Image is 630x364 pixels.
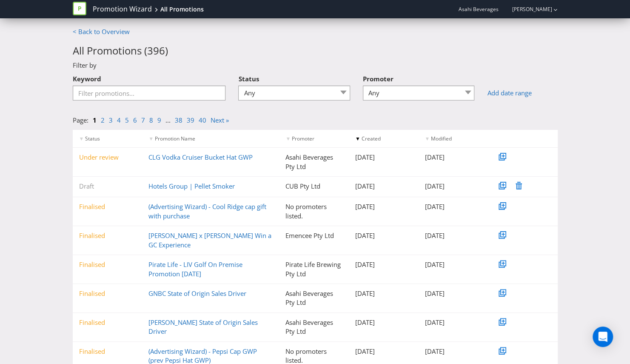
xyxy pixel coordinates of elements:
div: [DATE] [418,347,488,356]
span: ▼ [355,135,360,142]
div: [DATE] [349,318,419,327]
a: [PERSON_NAME] [504,6,552,13]
div: No promoters listed. [279,202,349,221]
a: 9 [157,116,161,124]
div: CUB Pty Ltd [279,182,349,191]
span: Promotion Name [155,135,195,142]
label: Keyword [73,70,101,83]
a: < Back to Overview [73,27,130,36]
a: 4 [117,116,121,124]
li: ... [165,116,175,125]
div: [DATE] [349,153,419,162]
span: Asahi Beverages [459,6,499,13]
div: Asahi Beverages Pty Ltd [279,318,349,336]
span: ▼ [285,135,291,142]
a: [PERSON_NAME] State of Origin Sales Driver [148,318,258,335]
div: [DATE] [349,289,419,298]
div: [DATE] [418,289,488,298]
a: 40 [199,116,206,124]
span: ▼ [79,135,84,142]
a: Next » [211,116,229,124]
span: Status [85,135,100,142]
div: Under review [73,153,143,162]
div: [DATE] [418,260,488,269]
div: Finalised [73,289,143,298]
div: [DATE] [349,260,419,269]
a: 1 [93,116,97,124]
span: Modified [431,135,452,142]
a: Pirate Life - LIV Golf On Premise Promotion [DATE] [148,260,242,278]
div: [DATE] [418,182,488,191]
div: Finalised [73,260,143,269]
a: 2 [101,116,105,124]
div: [DATE] [418,153,488,162]
span: Page: [73,116,88,124]
a: (Advertising Wizard) - Cool Ridge cap gift with purchase [148,202,266,220]
div: [DATE] [349,231,419,240]
span: Promoter [363,75,393,83]
div: [DATE] [418,202,488,211]
span: Status [238,75,259,83]
div: [DATE] [418,318,488,327]
span: ▼ [148,135,154,142]
span: Promoter [292,135,314,142]
div: Asahi Beverages Pty Ltd [279,289,349,307]
div: [DATE] [349,182,419,191]
a: CLG Vodka Cruiser Bucket Hat GWP [148,153,253,161]
div: Draft [73,182,143,191]
a: 6 [133,116,137,124]
div: Finalised [73,347,143,356]
span: ) [165,43,168,57]
div: Open Intercom Messenger [593,327,613,347]
div: Finalised [73,202,143,211]
span: ▼ [425,135,430,142]
a: GNBC State of Origin Sales Driver [148,289,246,298]
span: 396 [147,43,165,57]
div: [DATE] [349,202,419,211]
div: Filter by [66,61,564,70]
input: Filter promotions... [73,86,226,100]
span: Created [362,135,381,142]
a: 38 [175,116,182,124]
span: All Promotions ( [73,43,147,57]
a: Add date range [487,89,557,97]
div: [DATE] [418,231,488,240]
a: 7 [141,116,145,124]
div: All Promotions [160,5,204,14]
a: 8 [149,116,153,124]
a: Promotion Wizard [93,4,152,14]
div: Asahi Beverages Pty Ltd [279,153,349,171]
div: Finalised [73,231,143,240]
a: 39 [187,116,194,124]
div: Emencee Pty Ltd [279,231,349,240]
a: [PERSON_NAME] x [PERSON_NAME] Win a GC Experience [148,231,271,249]
div: Finalised [73,318,143,327]
a: 5 [125,116,129,124]
div: Pirate Life Brewing Pty Ltd [279,260,349,278]
a: Hotels Group | Pellet Smoker [148,182,235,190]
div: [DATE] [349,347,419,356]
a: 3 [109,116,113,124]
